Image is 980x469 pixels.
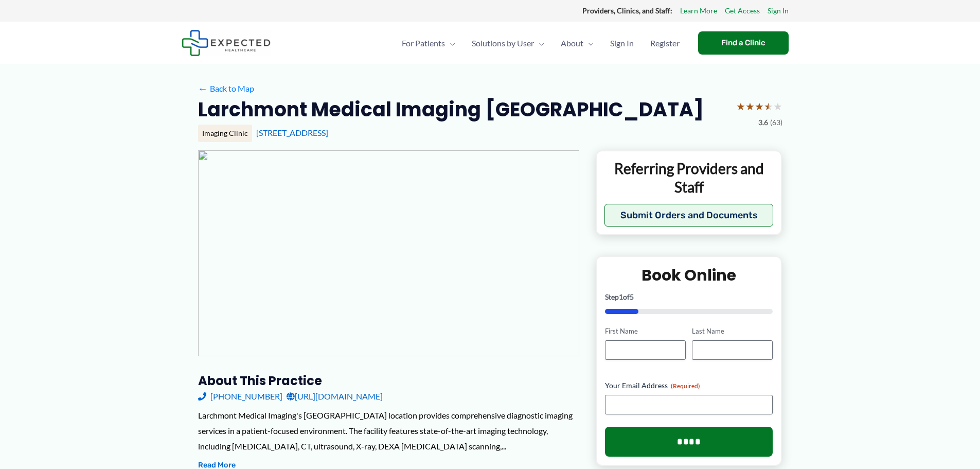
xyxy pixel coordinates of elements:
[198,389,282,404] a: [PHONE_NUMBER]
[642,25,688,61] a: Register
[602,25,642,61] a: Sign In
[561,25,583,61] span: About
[534,25,544,61] span: Menu Toggle
[770,116,782,129] span: (63)
[182,30,271,56] img: Expected Healthcare Logo - side, dark font, small
[445,25,455,61] span: Menu Toggle
[755,97,764,116] span: ★
[198,97,704,122] h2: Larchmont Medical Imaging [GEOGRAPHIC_DATA]
[605,326,686,336] label: First Name
[198,373,579,389] h3: About this practice
[768,4,789,18] a: Sign In
[725,4,760,18] a: Get Access
[605,380,773,391] label: Your Email Address
[630,292,634,301] span: 5
[605,265,773,285] h2: Book Online
[698,31,789,55] a: Find a Clinic
[671,382,700,390] span: (Required)
[198,81,254,96] a: ←Back to Map
[394,25,688,61] nav: Primary Site Navigation
[582,6,672,15] strong: Providers, Clinics, and Staff:
[745,97,755,116] span: ★
[198,408,579,454] div: Larchmont Medical Imaging's [GEOGRAPHIC_DATA] location provides comprehensive diagnostic imaging ...
[553,25,602,61] a: AboutMenu Toggle
[198,125,252,142] div: Imaging Clinic
[287,389,383,404] a: [URL][DOMAIN_NAME]
[198,83,208,93] span: ←
[472,25,534,61] span: Solutions by User
[610,25,634,61] span: Sign In
[680,4,717,18] a: Learn More
[394,25,464,61] a: For PatientsMenu Toggle
[583,25,594,61] span: Menu Toggle
[650,25,680,61] span: Register
[736,97,745,116] span: ★
[619,292,623,301] span: 1
[605,293,773,301] p: Step of
[604,204,774,227] button: Submit Orders and Documents
[464,25,553,61] a: Solutions by UserMenu Toggle
[604,159,774,197] p: Referring Providers and Staff
[758,116,768,129] span: 3.6
[402,25,445,61] span: For Patients
[773,97,782,116] span: ★
[692,326,773,336] label: Last Name
[764,97,773,116] span: ★
[256,128,328,137] a: [STREET_ADDRESS]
